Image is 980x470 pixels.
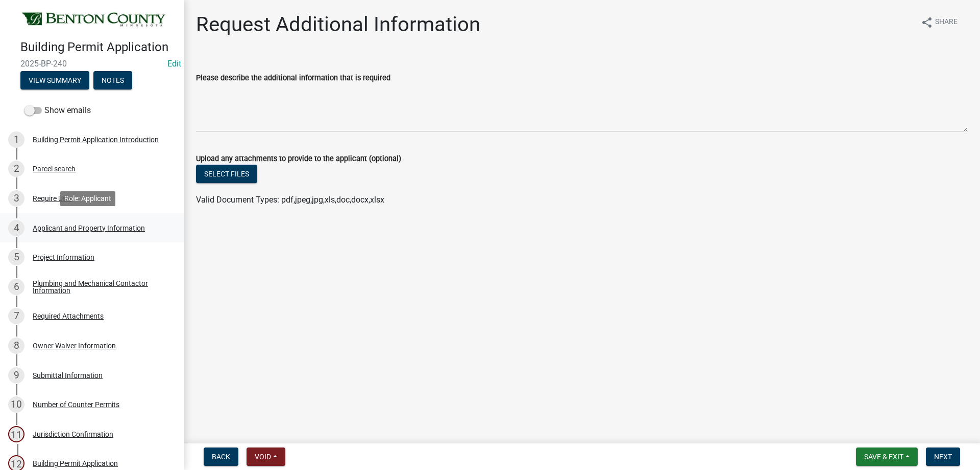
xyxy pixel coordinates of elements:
[864,453,903,461] span: Save & Exit
[33,460,118,467] div: Building Permit Application
[33,280,167,294] div: Plumbing and Mechanical Contactor Information
[167,59,181,69] wm-modal-confirm: Edit Application Number
[33,342,116,349] div: Owner Waiver Information
[913,12,966,32] button: shareShare
[20,77,89,85] wm-modal-confirm: Summary
[921,16,933,29] i: share
[33,136,159,143] div: Building Permit Application Introduction
[8,279,24,295] div: 6
[8,190,24,207] div: 3
[33,431,113,438] div: Jurisdiction Confirmation
[33,401,119,408] div: Number of Counter Permits
[196,75,390,82] label: Please describe the additional information that is required
[255,453,271,461] span: Void
[8,220,24,236] div: 4
[196,12,480,37] h1: Request Additional Information
[935,16,958,29] span: Share
[196,165,257,183] button: Select files
[33,312,104,320] div: Required Attachments
[8,161,24,177] div: 2
[856,447,918,466] button: Save & Exit
[204,447,238,466] button: Back
[20,40,176,55] h4: Building Permit Application
[212,453,230,461] span: Back
[247,447,285,466] button: Void
[934,453,952,461] span: Next
[926,447,960,466] button: Next
[20,71,89,89] button: View Summary
[167,59,181,69] a: Edit
[20,59,163,69] span: 2025-BP-240
[93,71,132,89] button: Notes
[33,165,76,172] div: Parcel search
[8,396,24,413] div: 10
[33,372,103,379] div: Submittal Information
[20,11,167,29] img: Benton County, Minnesota
[60,191,115,206] div: Role: Applicant
[196,155,401,163] label: Upload any attachments to provide to the applicant (optional)
[93,77,132,85] wm-modal-confirm: Notes
[196,195,384,205] span: Valid Document Types: pdf,jpeg,jpg,xls,doc,docx,xlsx
[8,338,24,354] div: 8
[8,131,24,148] div: 1
[33,254,94,261] div: Project Information
[24,104,91,117] label: Show emails
[8,426,24,442] div: 11
[8,308,24,324] div: 7
[33,195,72,202] div: Require User
[33,225,145,232] div: Applicant and Property Information
[8,249,24,265] div: 5
[8,367,24,384] div: 9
